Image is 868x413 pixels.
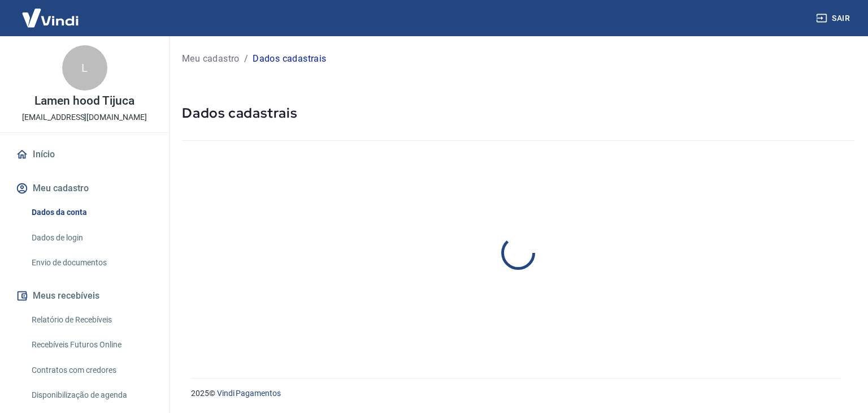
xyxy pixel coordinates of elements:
a: Dados de login [27,226,155,249]
div: L [62,45,107,91]
a: Vindi Pagamentos [217,389,281,398]
a: Relatório de Recebíveis [27,308,155,332]
h5: Dados cadastrais [182,104,854,122]
a: Recebíveis Futuros Online [27,333,155,356]
a: Envio de documentos [27,251,155,274]
p: 2025 © [191,388,841,399]
a: Dados da conta [27,201,155,224]
img: Vindi [14,1,87,35]
a: Meu cadastro [182,52,240,66]
button: Meu cadastro [14,176,155,201]
p: Lamen hood Tijuca [34,95,134,107]
button: Sair [814,8,854,29]
a: Início [14,142,155,167]
a: Disponibilização de agenda [27,384,155,407]
p: / [244,52,248,66]
button: Meus recebíveis [14,283,155,308]
a: Contratos com credores [27,359,155,382]
p: [EMAIL_ADDRESS][DOMAIN_NAME] [22,111,147,123]
p: Dados cadastrais [253,52,326,66]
